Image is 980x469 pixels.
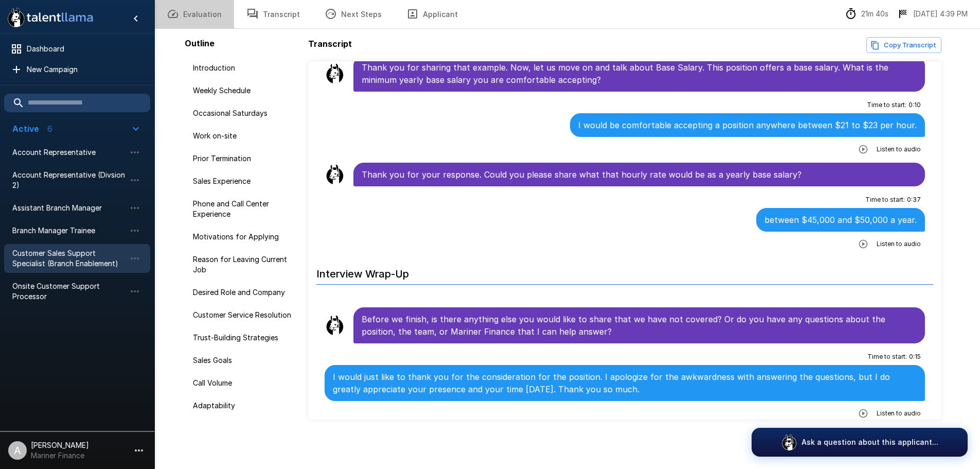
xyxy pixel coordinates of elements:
img: llama_clean.png [325,315,345,336]
span: Time to start : [867,100,906,110]
p: between $45,000 and $50,000 a year. [764,214,917,226]
div: Desired Role and Company [185,283,304,302]
span: 0 : 10 [908,100,921,110]
div: The date and time when the interview was completed [897,8,968,20]
div: Customer Service Resolution [185,306,304,324]
div: Motivations for Applying [185,228,304,246]
span: Call Volume [193,378,296,388]
span: 0 : 37 [907,195,921,205]
div: Reason for Leaving Current Job [185,250,304,279]
span: Weekly Schedule [193,85,296,96]
div: Base Salary [185,419,304,438]
button: Copy transcript [866,37,941,53]
span: Sales Goals [193,355,296,366]
img: llama_clean.png [325,164,345,185]
span: Listen to audio [877,144,921,154]
span: Adaptability [193,401,296,411]
div: Sales Experience [185,172,304,190]
span: Listen to audio [877,408,921,419]
span: Trust-Building Strategies [193,333,296,343]
span: Phone and Call Center Experience [193,199,296,219]
span: Time to start : [865,195,905,205]
p: Thank you for sharing that example. Now, let us move on and talk about Base Salary. This position... [362,61,917,86]
span: Sales Experience [193,176,296,186]
b: Outline [185,38,215,48]
p: 21m 40s [861,9,888,19]
span: Introduction [193,63,296,73]
span: Work on-site [193,131,296,141]
span: Desired Role and Company [193,287,296,298]
span: Reason for Leaving Current Job [193,254,296,275]
span: Motivations for Applying [193,232,296,242]
div: Sales Goals [185,351,304,370]
div: Phone and Call Center Experience [185,195,304,223]
span: Listen to audio [877,239,921,249]
div: Occasional Saturdays [185,104,304,123]
p: [DATE] 4:39 PM [913,9,968,19]
div: Work on-site [185,127,304,145]
p: Before we finish, is there anything else you would like to share that we have not covered? Or do ... [362,313,917,338]
span: 0 : 15 [909,352,921,362]
p: Thank you for your response. Could you please share what that hourly rate would be as a yearly ba... [362,168,917,181]
h6: Interview Wrap-Up [316,257,934,285]
p: I would be comfortable accepting a position anywhere between $21 to $23 per hour. [578,119,917,131]
img: logo_glasses@2x.png [781,434,797,450]
span: Prior Termination [193,153,296,164]
div: Call Volume [185,374,304,392]
span: Customer Service Resolution [193,310,296,320]
div: The time between starting and completing the interview [845,8,888,20]
button: Ask a question about this applicant... [752,428,968,457]
div: Prior Termination [185,149,304,168]
p: Ask a question about this applicant... [801,437,938,447]
b: Transcript [308,39,352,49]
span: Occasional Saturdays [193,108,296,118]
div: Introduction [185,59,304,77]
div: Adaptability [185,396,304,415]
div: Trust-Building Strategies [185,328,304,347]
p: I would just like to thank you for the consideration for the position. I apologize for the awkwar... [333,371,917,395]
img: llama_clean.png [325,63,345,84]
div: Weekly Schedule [185,81,304,100]
span: Time to start : [867,352,907,362]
